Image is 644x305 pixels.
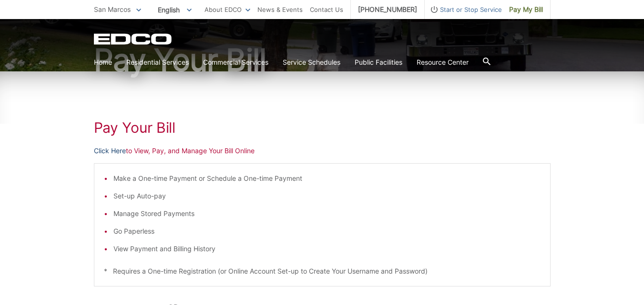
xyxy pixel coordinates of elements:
a: Contact Us [310,4,343,15]
li: Make a One-time Payment or Schedule a One-time Payment [113,173,541,184]
li: Manage Stored Payments [113,208,541,219]
li: View Payment and Billing History [113,244,541,254]
li: Go Paperless [113,226,541,236]
li: Set-up Auto-pay [113,191,541,201]
a: EDCD logo. Return to the homepage. [94,33,173,45]
p: to View, Pay, and Manage Your Bill Online [94,146,551,156]
a: About EDCO [204,4,250,15]
a: Click Here [94,146,126,156]
a: Residential Services [126,57,189,68]
a: Commercial Services [203,57,268,68]
span: Pay My Bill [509,4,543,15]
a: Home [94,57,112,68]
h1: Pay Your Bill [94,119,551,136]
a: Public Facilities [355,57,402,68]
a: Service Schedules [283,57,340,68]
span: San Marcos [94,5,131,13]
span: English [151,2,199,18]
h1: Pay Your Bill [94,45,551,75]
p: * Requires a One-time Registration (or Online Account Set-up to Create Your Username and Password) [104,266,541,276]
a: News & Events [257,4,303,15]
a: Resource Center [417,57,469,68]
